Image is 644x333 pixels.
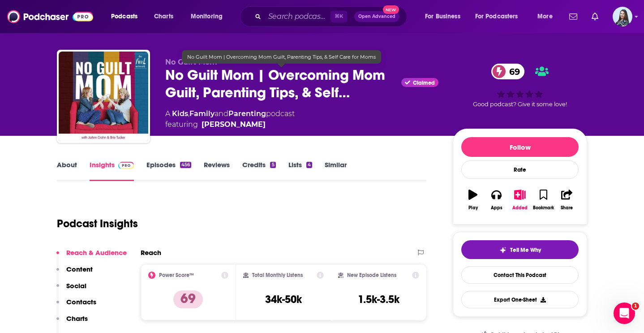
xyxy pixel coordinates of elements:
div: 69Good podcast? Give it some love! [453,58,587,114]
p: 69 [173,290,203,308]
div: Bookmark [533,205,554,211]
span: ⌘ K [331,11,347,22]
button: Added [508,184,532,216]
button: Apps [485,184,508,216]
span: More [537,10,553,23]
button: Reach & Audience [56,248,127,265]
span: Good podcast? Give it some love! [473,101,567,108]
input: Search podcasts, credits, & more... [265,9,331,24]
div: Rate [461,160,579,179]
p: Reach & Audience [66,248,127,257]
h1: Podcast Insights [57,217,138,230]
button: open menu [105,9,149,24]
span: No Guilt Mom [165,58,217,66]
span: For Podcasters [475,10,518,23]
button: Export One-Sheet [461,291,579,308]
span: Charts [154,10,173,23]
h3: 34k-50k [265,293,302,306]
div: Play [468,205,478,211]
div: Apps [491,205,502,211]
h2: Power Score™ [159,272,194,278]
a: About [57,160,77,181]
button: open menu [185,9,234,24]
span: New [383,5,399,14]
span: Logged in as brookefortierpr [613,7,632,26]
span: Tell Me Why [510,247,541,254]
h2: Reach [141,248,161,257]
a: 69 [491,64,524,79]
span: Monitoring [191,10,223,23]
p: Content [66,265,93,273]
button: Charts [56,314,88,331]
p: Charts [66,314,88,323]
div: A podcast [165,108,295,130]
button: tell me why sparkleTell Me Why [461,240,579,259]
img: No Guilt Mom | Overcoming Mom Guilt, Parenting Tips, & Self Care for Moms [59,52,148,141]
a: Charts [148,9,179,24]
span: For Business [425,10,460,23]
p: Contacts [66,298,96,306]
button: open menu [469,9,531,24]
button: Contacts [56,298,96,314]
h3: 1.5k-3.5k [358,293,399,306]
a: Lists4 [288,160,312,181]
button: Follow [461,137,579,157]
div: Search podcasts, credits, & more... [249,6,416,27]
span: featuring [165,119,295,130]
h2: Total Monthly Listens [252,272,303,278]
span: , [188,109,189,118]
iframe: Intercom live chat [614,303,635,324]
span: 69 [500,64,524,79]
span: Open Advanced [358,14,395,19]
a: Joann Crohn [202,119,266,130]
div: Share [561,205,573,211]
a: Contact This Podcast [461,266,579,284]
a: Kids [172,109,188,118]
button: Open AdvancedNew [354,11,399,22]
a: Episodes456 [146,160,191,181]
button: Share [555,184,579,216]
img: Podchaser - Follow, Share and Rate Podcasts [7,8,93,25]
h2: New Episode Listens [347,272,396,278]
span: Claimed [413,81,435,85]
img: User Profile [613,7,632,26]
span: and [215,109,228,118]
a: Credits5 [242,160,275,181]
button: Content [56,265,93,281]
div: 4 [306,162,312,168]
button: open menu [531,9,564,24]
img: Podchaser Pro [118,162,134,169]
span: Podcasts [111,10,137,23]
a: Family [189,109,215,118]
img: tell me why sparkle [499,247,507,254]
a: Show notifications dropdown [566,9,581,24]
a: Reviews [204,160,230,181]
button: Bookmark [532,184,555,216]
a: InsightsPodchaser Pro [90,160,134,181]
div: 5 [270,162,275,168]
p: Social [66,281,86,290]
a: Show notifications dropdown [588,9,602,24]
a: Similar [325,160,347,181]
div: No Guilt Mom | Overcoming Mom Guilt, Parenting Tips, & Self Care for Moms [182,50,381,64]
button: Show profile menu [613,7,632,26]
div: Added [512,205,528,211]
button: Social [56,281,86,298]
button: Play [461,184,485,216]
div: 456 [180,162,191,168]
a: Parenting [228,109,266,118]
span: 1 [632,303,639,310]
button: open menu [419,9,472,24]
